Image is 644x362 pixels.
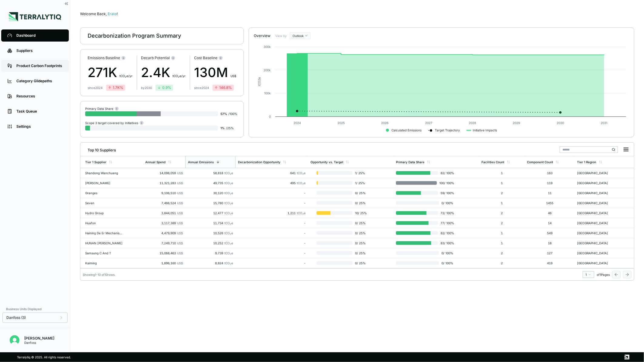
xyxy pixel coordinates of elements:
div: Huafon [85,221,124,225]
sub: 2 [230,233,231,235]
span: 0 / 100 % [439,251,454,255]
sub: 2 [125,76,126,78]
div: 4,479,909 [145,231,183,235]
text: Initiative Impacts [473,128,497,132]
span: 0 / 25 % [353,221,369,225]
text: 2028 [469,121,476,125]
div: Haining De Er Mechanism Manufacture [85,231,124,235]
div: 12,477 [188,211,233,215]
button: Open user button [7,333,22,347]
span: 0 / 25 % [353,261,369,265]
span: US$ [177,201,183,205]
sub: 2 [230,213,231,215]
div: Task Queue [16,109,63,114]
text: 200k [263,68,271,72]
div: Tier 1 Region [577,160,596,164]
div: Annual Spend [145,160,166,164]
div: by 2030 [141,86,152,90]
div: 2.4K [141,63,186,82]
text: Target Trajectory [435,128,460,132]
div: 1455 [527,201,572,205]
div: - [238,251,306,255]
sub: 2 [302,173,304,175]
div: Product Carbon Footprints [16,63,63,68]
sub: 2 [230,263,231,266]
div: - [238,191,306,195]
div: 130M [194,63,236,82]
div: Settings [16,124,63,129]
span: 0 / 25 % [353,251,369,255]
div: [GEOGRAPHIC_DATA] [577,191,616,195]
div: Seven [85,201,124,205]
div: Decarbonization Program Summary [88,32,181,39]
span: US$ [177,241,183,245]
span: US$ [177,191,183,195]
div: Tier 1 Supplier [85,160,106,164]
span: 0 / 25 % [353,241,369,245]
div: 1 [481,171,522,175]
div: HUNAN [PERSON_NAME] [85,241,124,245]
text: Calculated Emissions [391,128,421,132]
div: 7,466,524 [145,201,183,205]
span: 82 / 100 % [438,171,454,175]
div: 1.7K % [108,85,123,90]
text: 2030 [557,121,564,125]
span: tCO e [224,171,233,175]
div: 419 [527,261,572,265]
div: [GEOGRAPHIC_DATA] [577,261,616,265]
div: Top 10 Suppliers [83,145,116,153]
sub: 2 [230,253,231,255]
span: 0 / 25 % [353,231,369,235]
text: 0 [269,115,271,118]
span: US$ [177,211,183,215]
div: 0.9 % [157,85,171,90]
div: since 2024 [88,86,102,90]
span: 83 / 100 % [438,241,454,245]
span: US$ [177,181,183,185]
div: Business Units Displayed [2,305,68,313]
div: Granges [85,191,124,195]
label: View by [275,34,287,38]
text: 100k [264,91,271,95]
div: 1 [481,181,522,185]
span: tCO e [224,231,233,235]
div: Decarbonization Opportunity [238,160,280,164]
span: tCO e [224,251,233,255]
div: 8,824 [188,261,233,265]
div: Showing 1 - 10 of 10 rows [83,273,115,276]
div: 2 [481,211,522,215]
div: 146.8 % [214,85,232,90]
div: 30,120 [188,191,233,195]
div: Cost Baseline [194,56,236,60]
div: 3,117,389 [145,221,183,225]
div: 1 [585,273,592,276]
span: tCO e [224,221,233,225]
span: 10 / 25 % [353,211,369,215]
sub: 2 [178,76,179,78]
span: 0 / 25 % [353,191,369,195]
div: 46 [527,211,572,215]
div: 3,844,051 [145,211,183,215]
div: Hydro Group [85,211,124,215]
span: 59 / 100 % [438,191,454,195]
div: Resources [16,94,63,99]
div: [GEOGRAPHIC_DATA] [577,201,616,205]
div: 11,321,283 [145,181,183,185]
span: tCO e [224,261,233,265]
div: Danfoss [24,341,54,344]
span: tCO e [297,171,306,175]
span: US$ [177,221,183,225]
div: 495 [238,181,306,185]
button: Outlook [290,32,310,39]
div: - [238,231,306,235]
div: Opportunity vs. Target [310,160,343,164]
text: 2026 [381,121,389,125]
div: 271K [88,63,132,82]
div: 1 [481,241,522,245]
span: of 1 Pages [597,273,610,276]
div: Primary Data Share [396,160,424,164]
sub: 2 [230,203,231,205]
span: tCO e [224,201,233,205]
div: Shandong Wanchuang [85,171,124,175]
span: ! [117,12,118,16]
